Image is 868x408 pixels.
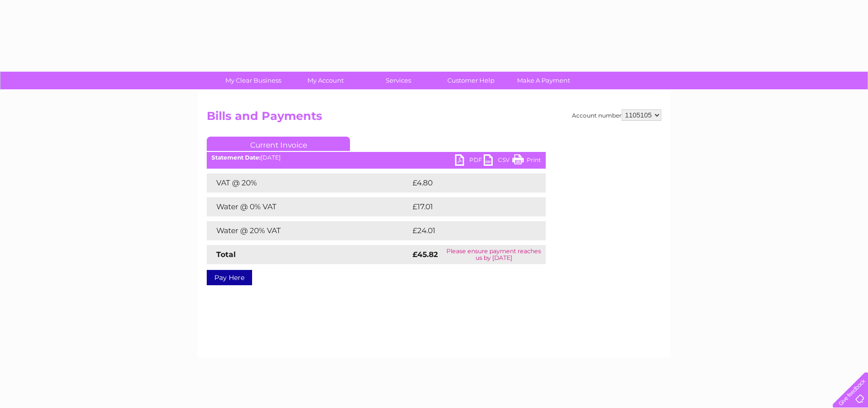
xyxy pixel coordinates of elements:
td: Water @ 20% VAT [207,221,410,240]
td: £4.80 [410,173,524,193]
td: VAT @ 20% [207,173,410,193]
td: £24.01 [410,221,526,240]
b: Statement Date: [212,154,261,161]
a: Customer Help [432,72,510,89]
strong: Total [216,250,236,259]
td: £17.01 [410,197,524,216]
td: Water @ 0% VAT [207,197,410,216]
div: [DATE] [207,154,546,161]
a: My Account [286,72,365,89]
h2: Bills and Payments [207,109,661,128]
a: Services [359,72,438,89]
a: Print [512,154,541,168]
a: CSV [484,154,512,168]
a: PDF [455,154,484,168]
strong: £45.82 [413,250,438,259]
td: Please ensure payment reaches us by [DATE] [442,245,546,264]
a: Current Invoice [207,137,350,151]
a: My Clear Business [214,72,293,89]
a: Make A Payment [504,72,583,89]
a: Pay Here [207,270,252,285]
div: Account number [572,109,661,121]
